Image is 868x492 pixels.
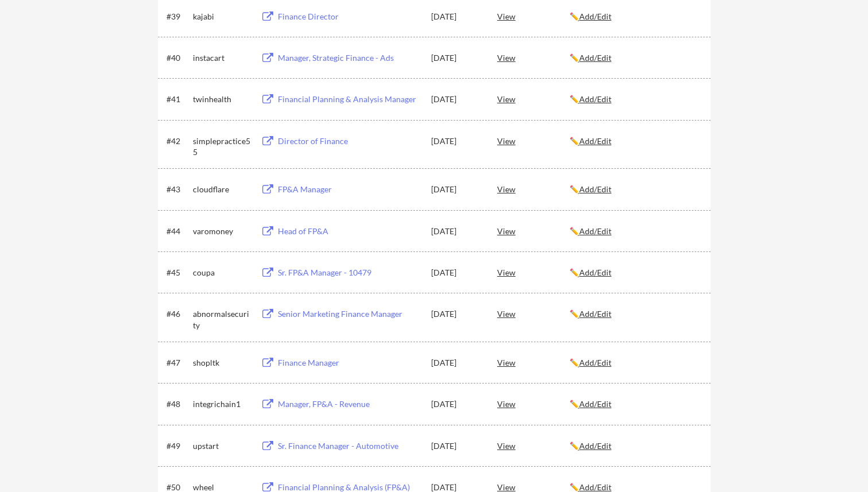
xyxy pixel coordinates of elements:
div: Sr. Finance Manager - Automotive [278,440,420,452]
div: coupa [193,267,250,278]
u: Add/Edit [579,358,611,367]
div: View [497,435,569,456]
div: twinhealth [193,94,250,105]
div: View [497,88,569,109]
u: Add/Edit [579,11,611,21]
div: View [497,220,569,241]
div: [DATE] [431,226,482,237]
div: [DATE] [431,440,482,452]
div: View [497,6,569,26]
div: [DATE] [431,308,482,320]
u: Add/Edit [579,94,611,104]
div: shopltk [193,357,250,369]
div: Director of Finance [278,135,420,147]
div: View [497,393,569,414]
div: [DATE] [431,357,482,369]
div: #39 [166,11,189,22]
div: #46 [166,308,189,320]
div: ✏️ [569,357,700,369]
div: #45 [166,267,189,278]
u: Add/Edit [579,268,611,277]
div: Sr. FP&A Manager - 10479 [278,267,420,278]
div: Financial Planning & Analysis Manager [278,94,420,105]
u: Add/Edit [579,53,611,63]
div: ✏️ [569,308,700,320]
div: ✏️ [569,94,700,105]
div: #42 [166,135,189,147]
div: kajabi [193,11,250,22]
div: ✏️ [569,184,700,195]
div: Manager, FP&A - Revenue [278,398,420,410]
div: #48 [166,398,189,410]
div: View [497,303,569,324]
div: View [497,262,569,282]
div: Senior Marketing Finance Manager [278,308,420,320]
u: Add/Edit [579,309,611,319]
div: View [497,179,569,199]
div: [DATE] [431,94,482,105]
div: ✏️ [569,398,700,410]
div: [DATE] [431,11,482,22]
div: [DATE] [431,184,482,195]
div: simplepractice55 [193,135,250,158]
div: View [497,130,569,151]
u: Add/Edit [579,441,611,451]
div: cloudflare [193,184,250,195]
div: [DATE] [431,398,482,410]
div: #41 [166,94,189,105]
div: [DATE] [431,52,482,64]
div: [DATE] [431,135,482,147]
div: ✏️ [569,135,700,147]
u: Add/Edit [579,184,611,194]
div: #47 [166,357,189,369]
div: Manager, Strategic Finance - Ads [278,52,420,64]
div: ✏️ [569,267,700,278]
div: FP&A Manager [278,184,420,195]
div: upstart [193,440,250,452]
div: varomoney [193,226,250,237]
div: [DATE] [431,267,482,278]
div: integrichain1 [193,398,250,410]
div: #40 [166,52,189,64]
div: Finance Manager [278,357,420,369]
u: Add/Edit [579,136,611,146]
div: abnormalsecurity [193,308,250,331]
div: #49 [166,440,189,452]
div: instacart [193,52,250,64]
div: Finance Director [278,11,420,22]
div: #43 [166,184,189,195]
u: Add/Edit [579,399,611,409]
div: ✏️ [569,11,700,22]
u: Add/Edit [579,482,611,492]
div: ✏️ [569,440,700,452]
div: ✏️ [569,226,700,237]
div: #44 [166,226,189,237]
div: View [497,352,569,373]
div: View [497,47,569,68]
u: Add/Edit [579,226,611,236]
div: ✏️ [569,52,700,64]
div: Head of FP&A [278,226,420,237]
